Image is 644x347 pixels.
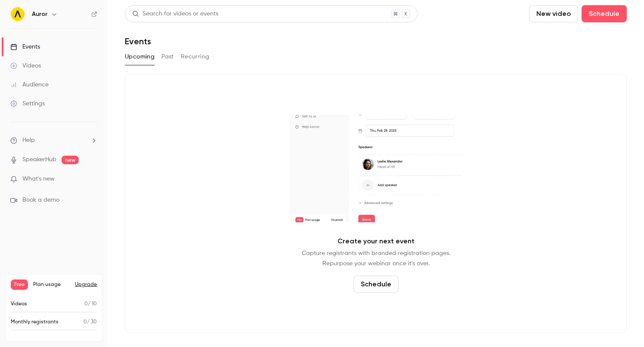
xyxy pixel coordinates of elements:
[33,281,70,288] span: Plan usage
[22,196,59,205] span: Book a demo
[10,99,45,108] div: Settings
[302,248,450,269] p: Capture registrants with branded registration pages. Repurpose your webinar once it's over.
[22,155,56,164] a: SpeakerHub
[32,10,47,18] h6: Auror
[529,5,578,22] button: New video
[22,136,35,145] span: Help
[125,50,155,64] button: Upcoming
[75,281,97,288] button: Upgrade
[582,5,627,22] button: Schedule
[161,50,174,64] button: Past
[132,9,218,18] div: Search for videos or events
[125,36,151,46] h1: Events
[11,7,25,21] img: Auror
[84,300,97,308] p: / 10
[337,236,415,246] p: Create your next event
[10,136,97,145] li: help-dropdown-opener
[11,300,27,308] p: Videos
[22,175,55,184] span: What's new
[10,80,49,89] div: Audience
[10,43,40,51] div: Events
[84,319,87,325] span: 0
[11,279,28,290] span: Free
[10,61,41,70] div: Videos
[84,301,88,307] span: 0
[181,50,210,64] button: Recurring
[353,276,399,293] button: Schedule
[11,318,59,326] p: Monthly registrants
[87,175,97,183] iframe: Noticeable Trigger
[62,156,79,164] span: new
[84,318,97,326] p: / 30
